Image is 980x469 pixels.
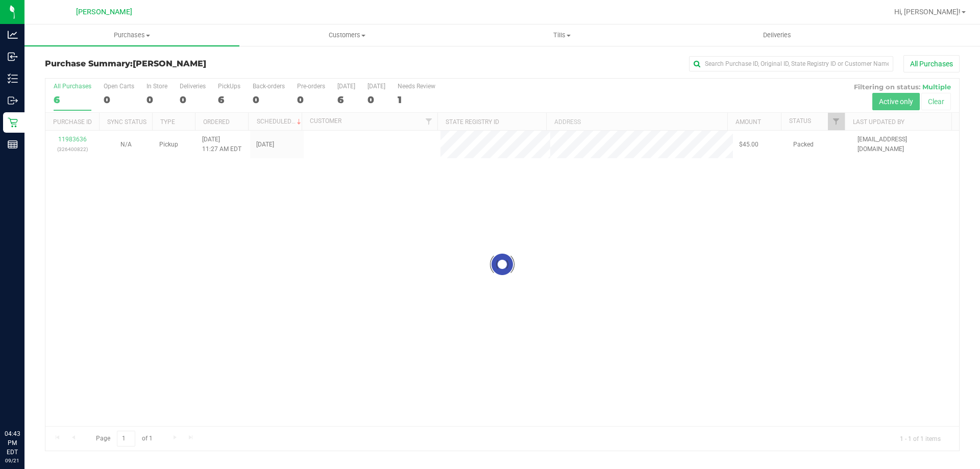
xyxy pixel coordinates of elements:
a: Customers [239,24,454,46]
h3: Purchase Summary: [45,59,350,68]
p: 04:43 PM EDT [5,429,20,457]
inline-svg: Inventory [8,73,18,84]
inline-svg: Reports [8,139,18,150]
span: Purchases [24,31,239,40]
input: Search Purchase ID, Original ID, State Registry ID or Customer Name... [689,56,893,71]
span: Tills [455,31,669,40]
span: Deliveries [749,31,805,40]
a: Purchases [24,24,239,46]
inline-svg: Retail [8,117,18,128]
inline-svg: Outbound [8,95,18,106]
a: Deliveries [670,24,885,46]
span: Hi, [PERSON_NAME]! [894,8,961,16]
span: Customers [240,31,454,40]
button: All Purchases [903,55,960,72]
p: 09/21 [5,457,20,464]
span: [PERSON_NAME] [133,59,206,68]
span: [PERSON_NAME] [76,8,132,16]
iframe: Resource center [10,387,41,418]
inline-svg: Inbound [8,52,18,62]
a: Tills [454,24,669,46]
inline-svg: Analytics [8,30,18,40]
